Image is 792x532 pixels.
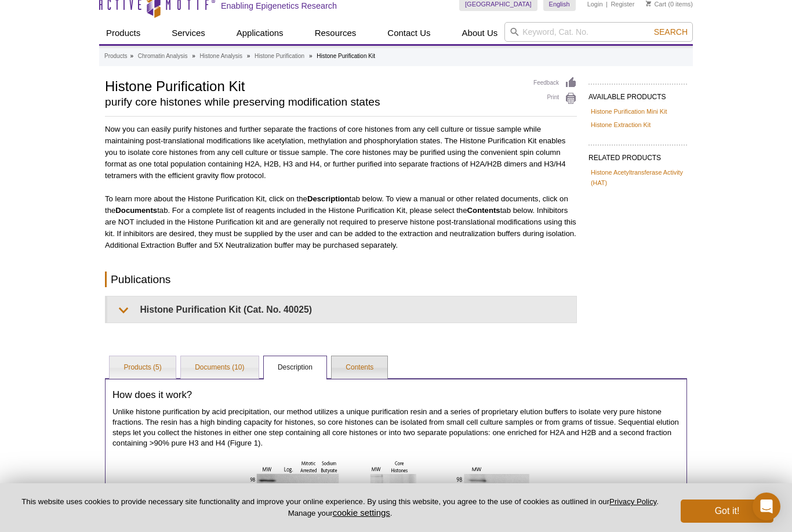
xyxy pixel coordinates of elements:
a: Products [99,22,147,44]
h2: Publications [105,272,577,287]
div: Open Intercom Messenger [753,493,780,520]
li: » [130,53,133,59]
a: Documents (10) [181,356,258,379]
a: Histone Acetyltransferase Activity (HAT) [591,167,685,188]
a: Histone Purification [255,51,304,61]
p: Unlike histone purification by acid precipitation, our method utilizes a unique purification resi... [112,407,680,448]
p: This website uses cookies to provide necessary site functionality and improve your online experie... [19,497,662,519]
li: » [309,53,313,59]
a: Chromatin Analysis [138,51,188,61]
img: Your Cart [646,1,651,6]
p: Now you can easily purify histones and further separate the fractions of core histones from any c... [105,124,577,182]
li: » [247,53,250,59]
h2: AVAILABLE PRODUCTS [588,84,687,104]
a: Resources [308,22,364,44]
h3: How does it work? [112,389,680,401]
a: Print [533,92,577,105]
input: Keyword, Cat. No. [504,22,693,42]
a: Contents [332,356,387,379]
a: About Us [455,22,505,44]
strong: Contents [467,206,500,215]
a: Feedback [533,77,577,89]
button: cookie settings [333,508,390,517]
a: Histone Extraction Kit [591,120,651,130]
a: Products [104,51,127,61]
li: » [192,53,195,59]
h2: Enabling Epigenetics Research [221,1,337,11]
h1: Histone Purification Kit [105,77,522,94]
a: Contact Us [380,22,437,44]
strong: Description [307,194,350,203]
a: Products (5) [110,356,175,379]
a: Histone Analysis [200,51,242,61]
strong: Documents [115,206,157,215]
button: Search [651,27,691,37]
h2: RELATED PRODUCTS [588,144,687,165]
summary: Histone Purification Kit (Cat. No. 40025) [107,296,576,323]
a: Applications [230,22,290,44]
a: Services [165,22,212,44]
p: To learn more about the Histone Purification Kit, click on the tab below. To view a manual or oth... [105,193,577,251]
span: Search [654,27,688,37]
a: Description [264,356,326,379]
li: Histone Purification Kit [317,53,375,59]
a: Privacy Policy [609,497,656,506]
a: Histone Purification Mini Kit [591,106,667,117]
button: Got it! [681,500,773,523]
h2: purify core histones while preserving modification states [105,97,522,107]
